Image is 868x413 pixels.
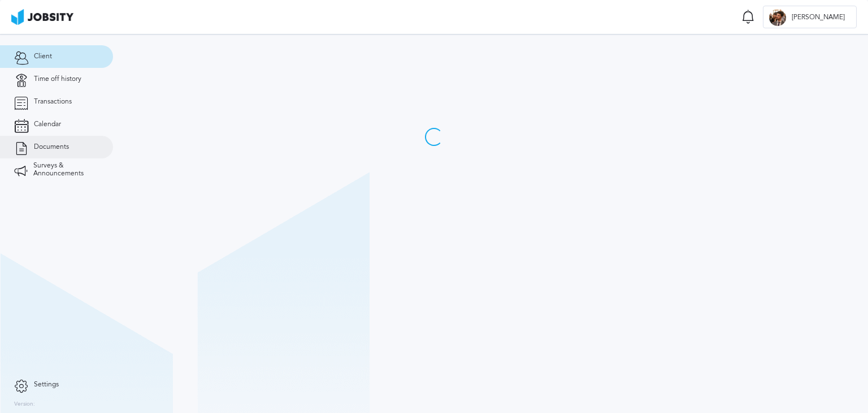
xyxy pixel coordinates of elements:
span: Settings [34,381,59,389]
span: Surveys & Announcements [33,162,99,178]
span: Transactions [34,98,72,106]
img: ab4bad089aa723f57921c736e9817d99.png [11,9,73,25]
div: F [769,9,786,26]
span: Documents [34,143,69,151]
button: F[PERSON_NAME] [763,6,857,28]
span: Calendar [34,121,61,128]
span: Client [34,53,52,61]
span: [PERSON_NAME] [786,14,850,21]
label: Version: [14,401,35,408]
span: Time off history [34,75,81,83]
